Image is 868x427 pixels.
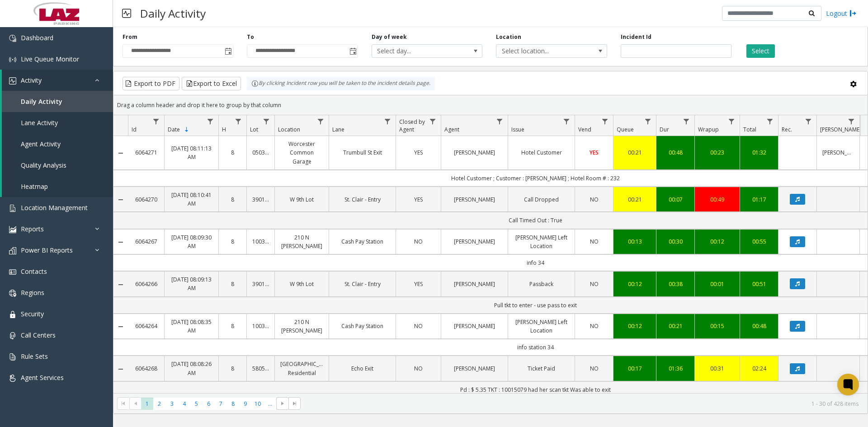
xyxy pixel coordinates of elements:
[700,148,734,157] div: 00:23
[133,322,159,330] a: 6064264
[580,237,608,246] a: NO
[372,33,407,41] label: Day of week
[21,76,42,84] span: Activity
[561,115,573,127] a: Issue Filter Menu
[745,364,773,373] div: 02:24
[2,112,113,133] a: Lane Activity
[700,364,734,373] a: 00:31
[21,182,48,191] span: Heatmap
[447,364,502,373] a: [PERSON_NAME]
[444,126,459,133] span: Agent
[619,237,651,246] div: 00:13
[660,126,669,133] span: Dur
[662,148,689,157] a: 00:48
[280,140,323,166] a: Worcester Common Garage
[700,237,734,246] a: 00:12
[335,364,390,373] a: Echo Exit
[9,375,16,382] img: 'icon'
[251,80,259,87] img: infoIcon.svg
[9,77,16,84] img: 'icon'
[580,364,608,373] a: NO
[170,191,213,208] a: [DATE] 08:10:41 AM
[223,45,233,57] span: Toggle popup
[9,290,16,297] img: 'icon'
[745,237,773,246] a: 00:55
[264,398,276,410] span: Page 11
[698,126,719,133] span: Wrapup
[2,176,113,197] a: Heatmap
[335,148,390,157] a: Trumbull St Exit
[252,237,269,246] a: 100324
[427,115,439,127] a: Closed by Agent Filter Menu
[745,148,773,157] a: 01:32
[203,398,215,410] span: Page 6
[414,365,423,372] span: NO
[496,45,585,57] span: Select location...
[619,322,651,330] a: 00:12
[252,322,269,330] a: 100324
[700,322,734,330] div: 00:15
[700,195,734,204] a: 00:49
[136,2,210,24] h3: Daily Activity
[204,115,217,127] a: Date Filter Menu
[414,196,423,203] span: YES
[21,373,64,382] span: Agent Services
[252,148,269,157] a: 050315
[9,353,16,361] img: 'icon'
[252,195,269,204] a: 390192
[447,148,502,157] a: [PERSON_NAME]
[21,33,53,42] span: Dashboard
[447,322,502,330] a: [PERSON_NAME]
[745,322,773,330] a: 00:48
[166,398,178,410] span: Page 3
[619,148,651,157] a: 00:21
[113,196,128,203] a: Collapse Details
[252,398,264,410] span: Page 10
[590,365,599,372] span: NO
[170,144,213,161] a: [DATE] 08:11:13 AM
[619,195,651,204] div: 00:21
[599,115,611,127] a: Vend Filter Menu
[306,400,859,408] kendo-pager-info: 1 - 30 of 428 items
[746,44,775,58] button: Select
[414,149,423,156] span: YES
[447,280,502,288] a: [PERSON_NAME]
[494,115,506,127] a: Agent Filter Menu
[335,322,390,330] a: Cash Pay Station
[113,239,128,246] a: Collapse Details
[21,55,79,63] span: Live Queue Monitor
[372,45,460,57] span: Select day...
[514,364,569,373] a: Ticket Paid
[514,148,569,157] a: Hotel Customer
[182,77,241,90] button: Export to Excel
[580,195,608,204] a: NO
[133,364,159,373] a: 6064268
[414,238,423,245] span: NO
[9,205,16,212] img: 'icon'
[662,364,689,373] a: 01:36
[21,118,58,127] span: Lane Activity
[170,233,213,250] a: [DATE] 08:09:30 AM
[224,195,241,204] a: 8
[133,280,159,288] a: 6064266
[335,237,390,246] a: Cash Pay Station
[280,233,323,250] a: 210 N [PERSON_NAME]
[132,126,137,133] span: Id
[662,280,689,288] a: 00:38
[170,360,213,377] a: [DATE] 08:08:26 AM
[21,246,73,254] span: Power BI Reports
[183,126,190,133] span: Sortable
[348,45,358,57] span: Toggle popup
[280,195,323,204] a: W 9th Lot
[802,115,815,127] a: Rec. Filter Menu
[113,150,128,157] a: Collapse Details
[280,280,323,288] a: W 9th Lot
[590,238,599,245] span: NO
[178,398,190,410] span: Page 4
[113,97,868,113] div: Drag a column header and drop it here to group by that column
[123,33,137,41] label: From
[278,126,300,133] span: Location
